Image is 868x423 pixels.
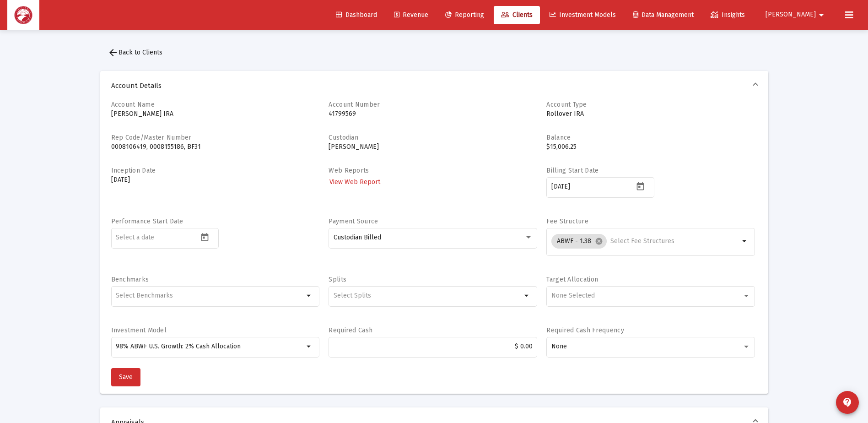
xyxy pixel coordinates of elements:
[111,368,140,386] button: Save
[334,292,522,299] input: Select Splits
[842,397,853,408] mat-icon: contact_support
[522,290,533,301] mat-icon: arrow_drop_down
[546,109,755,119] p: Rollover IRA
[329,101,380,108] label: Account Number
[711,11,745,19] span: Insights
[387,6,436,24] a: Revenue
[329,175,381,189] a: View Web Report
[111,81,754,90] span: Account Details
[755,5,838,24] button: [PERSON_NAME]
[116,290,304,301] mat-chip-list: Selection
[116,343,304,350] input: 98% ABWF U.S. Growth: 2% Cash Allocation
[111,109,320,119] p: [PERSON_NAME] IRA
[334,343,533,350] input: $2000.00
[329,134,358,141] label: Custodian
[551,292,595,299] span: None Selected
[100,100,768,394] div: Account Details
[14,6,32,24] img: Dashboard
[111,175,320,184] p: [DATE]
[610,238,739,245] input: Select Fee Structures
[445,11,484,19] span: Reporting
[501,11,533,19] span: Clients
[108,49,162,56] span: Back to Clients
[766,11,816,19] span: [PERSON_NAME]
[111,142,320,152] p: 0008106419, 0008155186, BF31
[595,237,603,245] mat-icon: cancel
[336,11,377,19] span: Dashboard
[111,101,155,108] label: Account Name
[108,47,119,58] mat-icon: arrow_back
[546,167,598,174] label: Billing Start Date
[329,142,537,152] p: [PERSON_NAME]
[551,234,607,249] mat-chip: ABWF - 1.38
[438,6,491,24] a: Reporting
[546,142,755,152] p: $15,006.25
[546,326,624,334] label: Required Cash Frequency
[334,233,381,241] span: Custodian Billed
[100,43,170,62] button: Back to Clients
[739,236,750,247] mat-icon: arrow_drop_down
[116,234,198,241] input: Select a date
[329,6,384,24] a: Dashboard
[551,342,567,350] span: None
[111,134,192,141] label: Rep Code/Master Number
[551,232,739,250] mat-chip-list: Selection
[111,217,183,225] label: Performance Start Date
[494,6,540,24] a: Clients
[550,11,616,19] span: Investment Models
[633,11,694,19] span: Data Management
[304,341,315,352] mat-icon: arrow_drop_down
[119,373,133,381] span: Save
[546,217,588,225] label: Fee Structure
[111,167,156,174] label: Inception Date
[394,11,428,19] span: Revenue
[329,276,346,283] label: Splits
[542,6,623,24] a: Investment Models
[551,183,634,190] input: Select a date
[546,134,571,141] label: Balance
[304,290,315,301] mat-icon: arrow_drop_down
[634,179,647,193] button: Open calendar
[116,292,304,299] input: Select Benchmarks
[329,326,372,334] label: Required Cash
[546,276,598,283] label: Target Allocation
[329,167,369,174] label: Web Reports
[703,6,752,24] a: Insights
[329,109,537,119] p: 41799569
[816,6,827,24] mat-icon: arrow_drop_down
[546,101,587,108] label: Account Type
[111,276,149,283] label: Benchmarks
[334,290,522,301] mat-chip-list: Selection
[198,230,211,244] button: Open calendar
[329,217,378,225] label: Payment Source
[625,6,701,24] a: Data Management
[329,178,380,186] span: View Web Report
[100,71,768,100] mat-expansion-panel-header: Account Details
[111,326,167,334] label: Investment Model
